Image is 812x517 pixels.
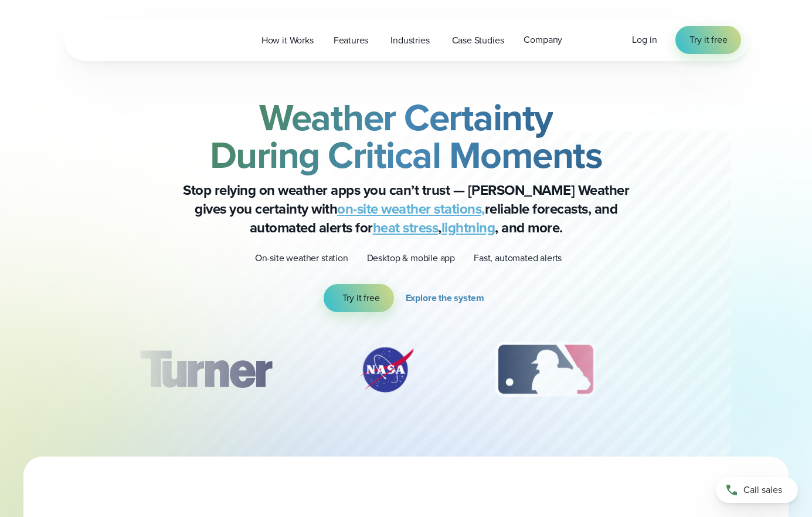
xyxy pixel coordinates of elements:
a: on-site weather stations, [337,198,485,219]
span: Explore the system [406,291,484,305]
a: Case Studies [442,28,514,52]
span: Case Studies [452,33,504,48]
span: Industries [390,33,429,48]
div: 2 of 12 [345,340,427,399]
div: 3 of 12 [484,340,607,399]
span: How it Works [261,33,314,48]
div: slideshow [123,340,690,405]
a: Try it free [675,26,741,54]
span: Log in [632,33,657,46]
a: Call sales [716,477,798,503]
span: Try it free [689,33,727,47]
a: Explore the system [406,284,489,312]
a: Try it free [324,284,394,312]
span: Call sales [743,483,782,497]
p: Desktop & mobile app [367,251,455,265]
div: 1 of 12 [122,340,288,399]
strong: Weather Certainty During Critical Moments [210,90,603,183]
a: heat stress [373,217,439,238]
a: How it Works [252,28,324,52]
p: Stop relying on weather apps you can’t trust — [PERSON_NAME] Weather gives you certainty with rel... [172,181,641,237]
a: Log in [632,33,657,47]
span: Company [524,33,562,47]
img: Turner-Construction_1.svg [122,340,288,399]
div: 4 of 12 [664,340,757,399]
img: NASA.svg [345,340,427,399]
img: PGA.svg [664,340,757,399]
img: MLB.svg [484,340,607,399]
p: On-site weather station [255,251,348,265]
a: lightning [441,217,495,238]
span: Features [334,33,369,48]
span: Try it free [342,291,380,305]
p: Fast, automated alerts [474,251,562,265]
